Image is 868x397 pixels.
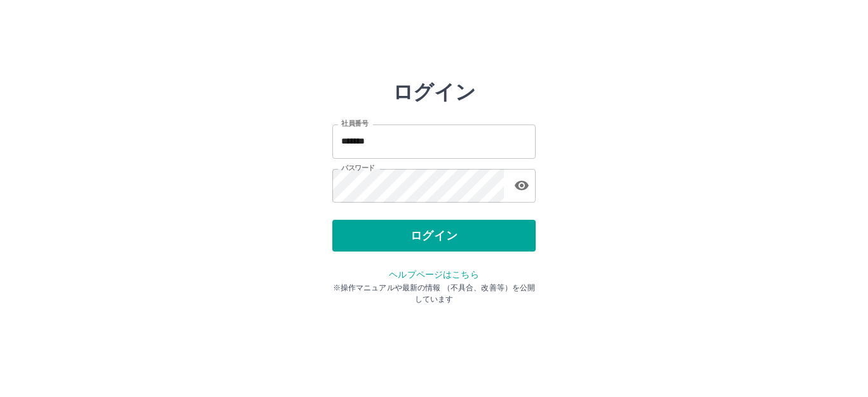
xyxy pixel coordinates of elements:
label: パスワード [341,163,375,173]
p: ※操作マニュアルや最新の情報 （不具合、改善等）を公開しています [332,282,536,305]
h2: ログイン [393,80,476,104]
button: ログイン [332,220,536,252]
label: 社員番号 [341,119,368,128]
a: ヘルプページはこちら [389,269,478,279]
